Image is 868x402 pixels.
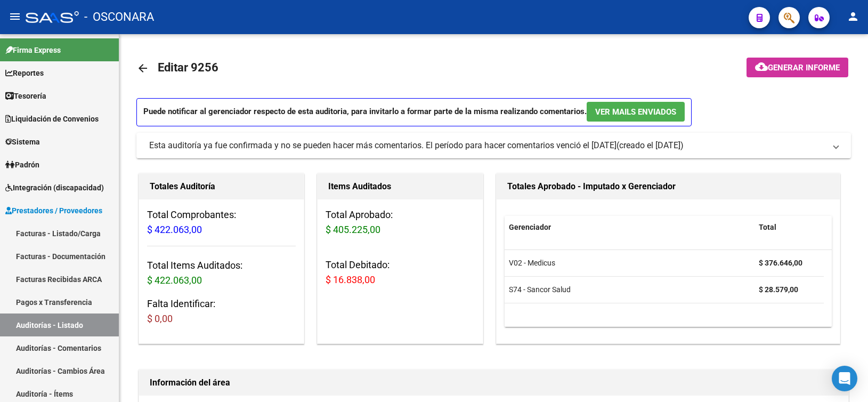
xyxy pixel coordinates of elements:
[9,10,21,23] mat-icon: menu
[509,259,555,267] span: V02 - Medicus
[5,90,46,102] span: Tesorería
[5,205,102,216] span: Prestadores / Proveedores
[747,58,848,77] button: Generar informe
[759,259,802,267] strong: $ 376.646,00
[832,366,857,391] div: Open Intercom Messenger
[136,98,692,126] p: Puede notificar al gerenciador respecto de esta auditoria, para invitarlo a formar parte de la mi...
[84,5,154,29] span: - OSCONARA
[5,67,44,79] span: Reportes
[150,374,838,391] h1: Información del área
[147,313,173,324] span: $ 0,00
[149,140,616,151] div: Esta auditoría ya fue confirmada y no se pueden hacer más comentarios. El período para hacer come...
[5,159,39,171] span: Padrón
[326,274,375,285] span: $ 16.838,00
[136,133,851,158] mat-expansion-panel-header: Esta auditoría ya fue confirmada y no se pueden hacer más comentarios. El período para hacer come...
[147,275,202,286] span: $ 422.063,00
[158,61,218,74] span: Editar 9256
[509,285,571,294] span: S74 - Sancor Salud
[759,285,798,294] strong: $ 28.579,00
[5,136,40,148] span: Sistema
[5,113,99,125] span: Liquidación de Convenios
[847,10,859,23] mat-icon: person
[147,296,296,326] h3: Falta Identificar:
[326,207,474,237] h3: Total Aprobado:
[768,63,840,73] span: Generar informe
[326,224,380,235] span: $ 405.225,00
[755,60,768,73] mat-icon: cloud_download
[755,216,824,239] datatable-header-cell: Total
[326,258,474,287] h3: Total Debitado:
[147,258,296,288] h3: Total Items Auditados:
[759,223,776,231] span: Total
[587,102,685,122] button: Ver Mails Enviados
[5,182,104,194] span: Integración (discapacidad)
[328,178,472,195] h1: Items Auditados
[507,178,830,195] h1: Totales Aprobado - Imputado x Gerenciador
[5,44,61,56] span: Firma Express
[509,223,551,231] span: Gerenciador
[505,216,755,239] datatable-header-cell: Gerenciador
[595,107,676,117] span: Ver Mails Enviados
[616,140,684,151] span: (creado el [DATE])
[147,224,202,235] span: $ 422.063,00
[136,62,149,75] mat-icon: arrow_back
[147,207,296,237] h3: Total Comprobantes:
[150,178,293,195] h1: Totales Auditoría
